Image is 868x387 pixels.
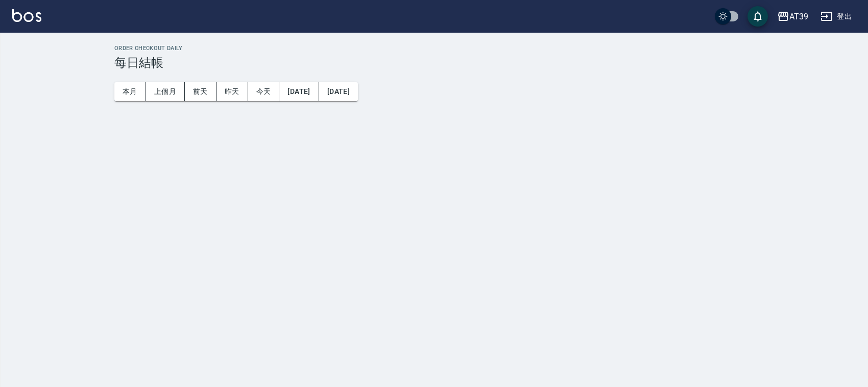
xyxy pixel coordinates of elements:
div: AT39 [789,10,808,23]
button: 前天 [185,82,216,101]
h3: 每日結帳 [114,56,856,70]
button: 登出 [816,7,856,26]
img: Logo [12,9,41,22]
button: [DATE] [319,82,358,101]
button: save [748,6,768,27]
button: AT39 [773,6,812,27]
button: 昨天 [216,82,248,101]
h2: Order checkout daily [114,45,856,52]
button: 上個月 [146,82,185,101]
button: 本月 [114,82,146,101]
button: [DATE] [279,82,319,101]
button: 今天 [248,82,280,101]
